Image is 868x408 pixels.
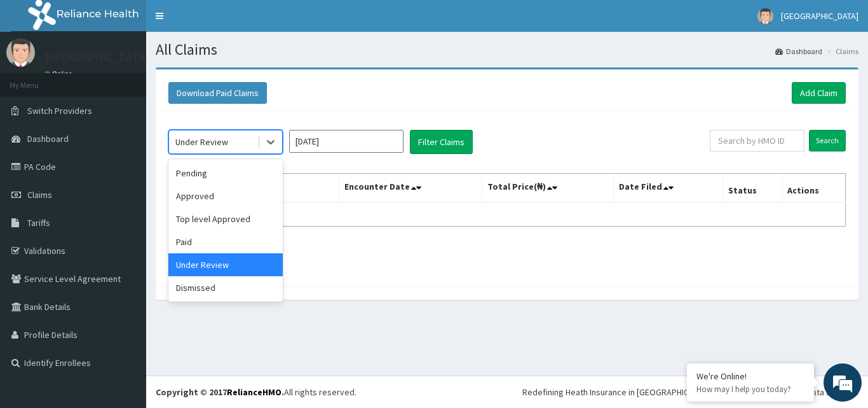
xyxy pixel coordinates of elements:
[168,230,283,253] div: Paid
[44,69,75,78] a: Online
[757,8,773,24] img: User Image
[156,41,858,58] h1: All Claims
[168,276,283,299] div: Dismissed
[289,130,403,153] input: Select Month and Year
[6,38,35,67] img: User Image
[146,376,868,408] footer: All rights reserved.
[27,189,52,200] span: Claims
[175,136,228,148] div: Under Review
[27,105,92,116] span: Switch Providers
[156,386,284,398] strong: Copyright © 2017 .
[168,162,283,185] div: Pending
[227,386,281,398] a: RelianceHMO
[168,253,283,276] div: Under Review
[809,130,846,151] input: Search
[824,46,858,57] li: Claims
[614,174,723,203] th: Date Filed
[696,384,804,395] p: How may I help you today?
[27,133,69,144] span: Dashboard
[168,185,283,208] div: Approved
[339,174,482,203] th: Encounter Date
[168,208,283,230] div: Top level Approved
[696,370,804,382] div: We're Online!
[792,82,846,104] a: Add Claim
[410,130,473,154] button: Filter Claims
[723,174,782,203] th: Status
[27,217,50,229] span: Tariffs
[782,174,845,203] th: Actions
[522,386,858,398] div: Redefining Heath Insurance in [GEOGRAPHIC_DATA] using Telemedicine and Data Science!
[168,82,267,104] button: Download Paid Claims
[775,46,822,57] a: Dashboard
[710,130,804,151] input: Search by HMO ID
[781,10,858,22] span: [GEOGRAPHIC_DATA]
[44,52,149,63] p: [GEOGRAPHIC_DATA]
[482,174,614,203] th: Total Price(₦)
